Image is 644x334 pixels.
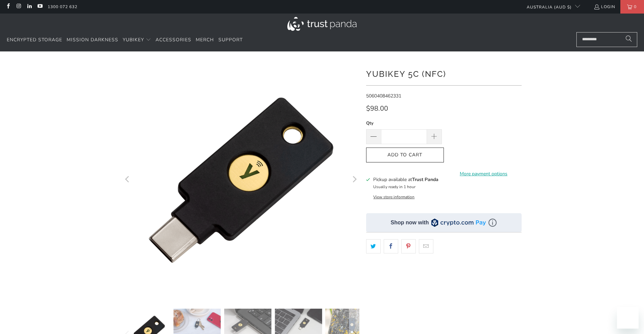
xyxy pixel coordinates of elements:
[5,4,11,9] a: Trust Panda Australia on Facebook
[67,32,118,48] a: Mission Darkness
[419,239,433,253] a: Email this to a friend
[26,4,32,9] a: Trust Panda Australia on LinkedIn
[48,3,77,10] a: 1300 072 632
[196,37,214,43] span: Merch
[373,176,438,183] h3: Pickup available at
[620,32,637,47] button: Search
[373,194,414,200] button: View store information
[617,307,639,329] iframe: Button to launch messaging window
[16,4,21,9] a: Trust Panda Australia on Instagram
[349,62,360,298] button: Next
[123,32,151,48] summary: YubiKey
[37,4,43,9] a: Trust Panda Australia on YouTube
[67,37,118,43] span: Mission Darkness
[594,3,615,10] a: Login
[446,170,522,178] a: More payment options
[123,37,144,43] span: YubiKey
[366,148,444,163] button: Add to Cart
[366,93,401,99] span: 5060408462331
[366,119,442,127] label: Qty
[412,176,438,183] b: Trust Panda
[218,37,243,43] span: Support
[196,32,214,48] a: Merch
[156,37,191,43] span: Accessories
[373,152,437,158] span: Add to Cart
[7,32,243,48] nav: Translation missing: en.navigation.header.main_nav
[7,32,62,48] a: Encrypted Storage
[384,239,398,253] a: Share this on Facebook
[391,219,429,226] div: Shop now with
[156,32,191,48] a: Accessories
[122,62,133,298] button: Previous
[401,239,416,253] a: Share this on Pinterest
[218,32,243,48] a: Support
[287,17,357,31] img: Trust Panda Australia
[366,67,522,80] h1: YubiKey 5C (NFC)
[576,32,637,47] input: Search...
[373,184,415,190] small: Usually ready in 1 hour
[366,104,388,113] span: $98.00
[366,239,381,253] a: Share this on Twitter
[7,37,62,43] span: Encrypted Storage
[123,62,359,298] a: YubiKey 5C (NFC) - Trust Panda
